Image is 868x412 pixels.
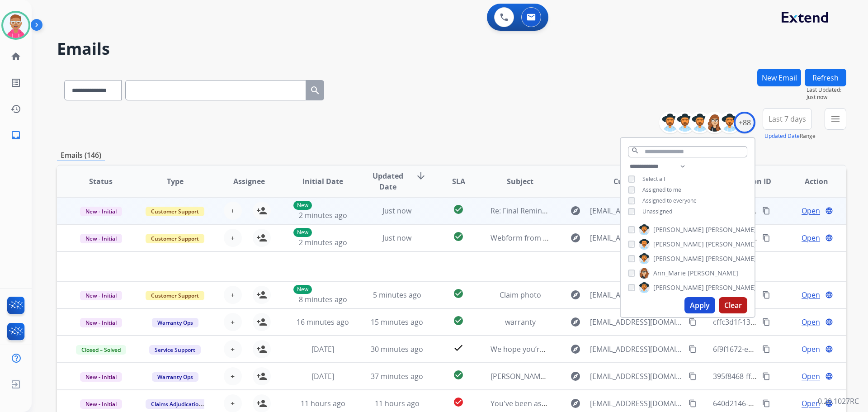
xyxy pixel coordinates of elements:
span: [PERSON_NAME] [653,240,704,249]
mat-icon: person_add [256,398,267,409]
mat-icon: check [453,342,464,353]
mat-icon: person_add [256,317,267,327]
button: Updated Date [764,133,800,140]
span: Open [802,317,820,327]
div: +88 [734,112,755,133]
span: + [231,371,235,382]
span: 395f8468-ff91-4e3b-b252-674b4ebe17d1 [713,371,849,381]
span: [EMAIL_ADDRESS][DOMAIN_NAME] [590,232,683,243]
span: Initial Date [302,176,343,187]
button: Apply [684,297,715,313]
span: 2 minutes ago [299,210,347,220]
span: New - Initial [80,372,122,382]
span: Warranty Ops [152,372,198,382]
mat-icon: person_add [256,205,267,216]
span: [PERSON_NAME] [688,269,738,278]
button: + [224,340,242,358]
span: Service Support [149,345,201,355]
button: Refresh [805,69,846,86]
span: 37 minutes ago [371,371,423,381]
span: + [231,232,235,243]
span: Just now [807,94,846,101]
button: New Email [757,69,801,86]
span: [PERSON_NAME] [706,254,756,263]
mat-icon: content_copy [689,345,697,353]
span: Warranty Ops [152,318,198,327]
span: Claim photo [500,290,541,300]
span: Subject [507,176,533,187]
span: Just now [382,233,411,243]
span: Customer Support [146,234,204,243]
span: [DATE] [311,371,334,381]
span: [PERSON_NAME] [653,254,704,263]
mat-icon: explore [570,289,581,300]
span: SLA [452,176,465,187]
span: Last 7 days [769,117,806,121]
button: + [224,313,242,331]
span: 2 minutes ago [299,237,347,247]
button: Last 7 days [763,108,812,130]
span: [DATE] [311,344,334,354]
span: [PERSON_NAME] [706,283,756,292]
span: Type [167,176,184,187]
span: Range [764,132,816,140]
h2: Emails [57,40,846,58]
span: New - Initial [80,234,122,243]
span: 16 minutes ago [297,317,349,327]
span: cffc3d1f-13eb-4fab-ac8a-961312a73210 [713,317,845,327]
span: 5 minutes ago [373,290,421,300]
mat-icon: language [825,207,833,215]
mat-icon: content_copy [689,399,697,407]
mat-icon: list_alt [10,77,21,88]
mat-icon: check_circle [453,369,464,380]
span: 11 hours ago [301,398,345,408]
button: + [224,367,242,385]
mat-icon: content_copy [762,345,770,353]
span: [PERSON_NAME] Contract [491,371,578,381]
mat-icon: content_copy [762,399,770,407]
span: + [231,398,235,409]
span: Open [802,371,820,382]
span: 8 minutes ago [299,294,347,304]
mat-icon: check_circle [453,288,464,299]
mat-icon: person_add [256,232,267,243]
span: + [231,289,235,300]
mat-icon: search [631,147,639,155]
span: Assigned to everyone [642,197,697,204]
button: + [224,229,242,247]
mat-icon: explore [570,344,581,355]
th: Action [772,166,846,197]
span: New - Initial [80,318,122,327]
span: [EMAIL_ADDRESS][DOMAIN_NAME] [590,371,683,382]
mat-icon: language [825,318,833,326]
span: [PERSON_NAME] [653,283,704,292]
span: Unassigned [642,208,672,215]
span: New - Initial [80,207,122,216]
span: [EMAIL_ADDRESS][DOMAIN_NAME] [590,344,683,355]
mat-icon: history [10,104,21,114]
mat-icon: person_add [256,344,267,355]
mat-icon: language [825,234,833,242]
span: Claims Adjudication [146,399,208,409]
span: Just now [382,206,411,216]
span: We hope you’re loving it! [491,344,574,354]
span: [EMAIL_ADDRESS][DOMAIN_NAME] [590,398,683,409]
span: [EMAIL_ADDRESS][DOMAIN_NAME] [590,289,683,300]
img: avatar [3,13,28,38]
mat-icon: language [825,291,833,299]
span: New - Initial [80,399,122,409]
mat-icon: explore [570,398,581,409]
mat-icon: content_copy [762,318,770,326]
mat-icon: arrow_downward [415,170,426,181]
span: Select all [642,175,665,183]
p: Emails (146) [57,150,105,161]
mat-icon: explore [570,371,581,382]
span: + [231,344,235,355]
span: 640d2146-ceb2-4282-aa27-8ee1f6139aef [713,398,849,408]
mat-icon: person_add [256,289,267,300]
mat-icon: home [10,51,21,62]
mat-icon: check_circle [453,315,464,326]
mat-icon: language [825,345,833,353]
span: + [231,317,235,327]
span: 6f9f1672-eb81-4a71-a506-8134cdc64c47 [713,344,848,354]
